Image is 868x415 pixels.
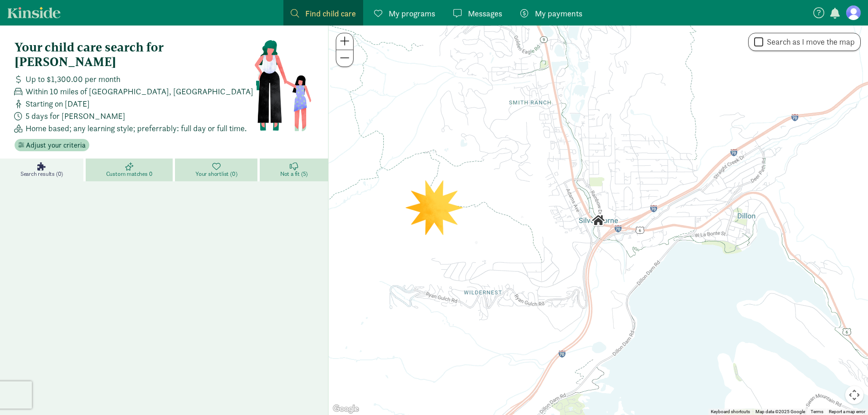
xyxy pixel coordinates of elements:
button: Map camera controls [845,386,863,404]
button: Adjust your criteria [15,139,89,152]
span: Within 10 miles of [GEOGRAPHIC_DATA], [GEOGRAPHIC_DATA] [26,85,253,97]
span: Adjust your criteria [26,140,86,151]
span: Starting on [DATE] [26,97,90,110]
span: Your shortlist (0) [195,170,237,178]
a: Report a map error [829,409,865,414]
span: Not a fit (5) [280,170,308,178]
a: Not a fit (5) [260,159,328,181]
span: Search results (0) [21,170,63,178]
label: Search as I move the map [763,36,855,47]
a: Kinside [7,7,61,18]
span: Map data ©2025 Google [755,409,805,414]
span: My programs [389,7,435,20]
span: Find child care [305,7,356,20]
span: Messages [468,7,502,20]
span: 5 days for [PERSON_NAME] [26,110,125,122]
span: Up to $1,300.00 per month [26,73,120,85]
span: Custom matches 0 [106,170,153,178]
img: Google [331,403,361,415]
a: Custom matches 0 [86,159,175,181]
span: My payments [535,7,582,20]
button: Keyboard shortcuts [711,409,750,415]
span: Home based; any learning style; preferrably: full day or full time. [26,122,247,134]
div: Click to see details [591,213,606,228]
a: Terms (opens in new tab) [811,409,823,414]
a: Your shortlist (0) [175,159,260,181]
a: Open this area in Google Maps (opens a new window) [331,403,361,415]
h4: Your child care search for [PERSON_NAME] [15,40,254,69]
